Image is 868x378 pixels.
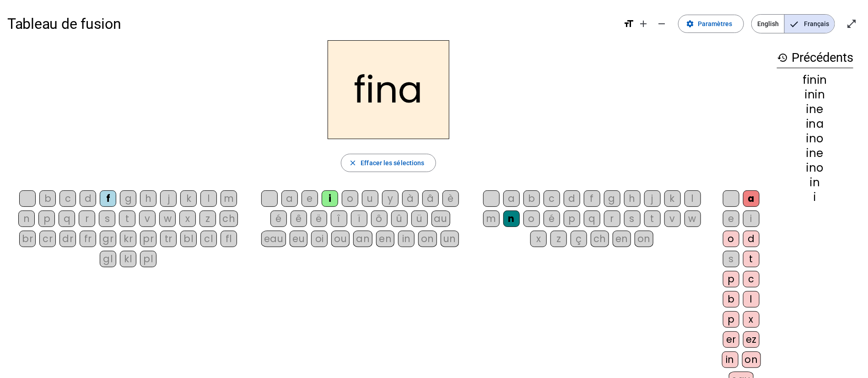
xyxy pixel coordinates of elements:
[530,231,547,247] div: x
[139,211,156,227] div: v
[777,104,853,115] div: ine
[140,251,156,267] div: pl
[331,231,350,247] div: ou
[342,190,358,207] div: o
[418,231,437,247] div: on
[220,211,238,227] div: ch
[584,190,600,207] div: f
[391,211,408,227] div: û
[613,231,631,247] div: en
[221,231,237,247] div: fl
[664,211,681,227] div: v
[349,159,357,167] mat-icon: close
[743,190,760,207] div: a
[503,211,520,227] div: n
[523,211,540,227] div: o
[664,190,681,207] div: k
[544,211,560,227] div: é
[441,231,459,247] div: un
[200,190,217,207] div: l
[624,190,641,207] div: h
[723,231,739,247] div: o
[80,231,96,247] div: fr
[624,211,641,227] div: s
[777,177,853,188] div: in
[261,231,286,247] div: eau
[777,119,853,130] div: ina
[80,190,96,207] div: d
[564,190,580,207] div: d
[685,190,701,207] div: l
[743,331,760,348] div: ez
[311,211,327,227] div: ë
[120,190,136,207] div: g
[503,190,520,207] div: a
[777,75,853,86] div: finin
[402,190,419,207] div: à
[322,190,338,207] div: i
[743,271,760,287] div: c
[180,190,197,207] div: k
[19,231,36,247] div: br
[723,331,739,348] div: er
[411,211,428,227] div: ü
[785,15,835,33] span: Français
[180,231,197,247] div: bl
[604,211,620,227] div: r
[550,231,567,247] div: z
[311,231,328,247] div: oi
[199,211,216,227] div: z
[777,89,853,100] div: inin
[120,231,136,247] div: kr
[291,211,307,227] div: ê
[723,251,739,267] div: s
[678,15,744,33] button: Paramètres
[140,231,156,247] div: pr
[723,311,739,328] div: p
[79,211,95,227] div: r
[604,190,620,207] div: g
[382,190,399,207] div: y
[59,211,75,227] div: q
[777,192,853,203] div: i
[361,157,424,168] span: Effacer les sélections
[656,18,667,29] mat-icon: remove
[544,190,560,207] div: c
[777,52,788,63] mat-icon: history
[752,15,784,33] span: English
[743,231,760,247] div: d
[302,190,318,207] div: e
[591,231,609,247] div: ch
[742,351,761,368] div: on
[635,231,653,247] div: on
[634,15,652,33] button: Augmenter la taille de la police
[483,211,500,227] div: m
[723,271,739,287] div: p
[281,190,298,207] div: a
[331,211,347,227] div: î
[371,211,388,227] div: ô
[523,190,540,207] div: b
[722,351,739,368] div: in
[200,231,217,247] div: cl
[743,251,760,267] div: t
[18,211,35,227] div: n
[328,40,449,139] h2: fina
[341,154,436,172] button: Effacer les sélections
[638,18,649,29] mat-icon: add
[422,190,439,207] div: â
[777,48,853,68] h3: Précédents
[7,9,616,38] h1: Tableau de fusion
[842,15,861,33] button: Entrer en plein écran
[723,211,739,227] div: e
[270,211,287,227] div: é
[698,18,733,29] span: Paramètres
[442,190,459,207] div: è
[623,18,634,29] mat-icon: format_size
[584,211,600,227] div: q
[39,190,56,207] div: b
[351,211,367,227] div: ï
[751,14,835,33] mat-button-toggle-group: Language selection
[362,190,378,207] div: u
[777,162,853,173] div: ino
